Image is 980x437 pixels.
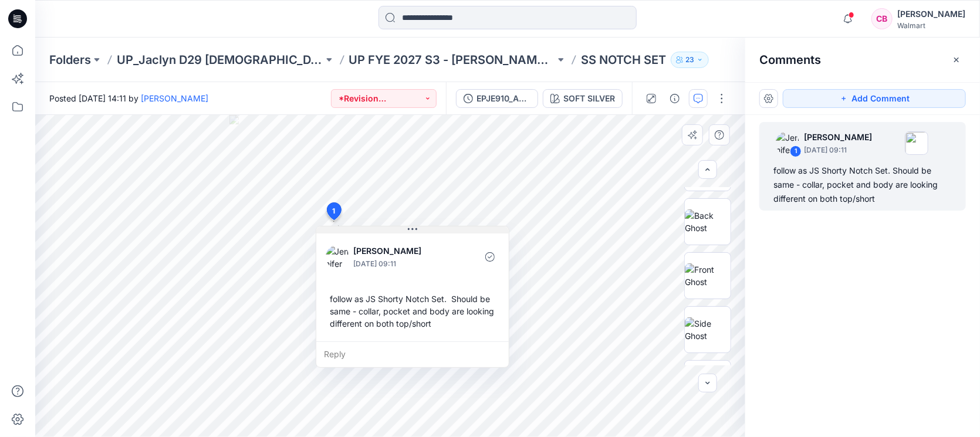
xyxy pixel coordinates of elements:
p: 23 [685,53,694,66]
img: Jennifer Yerkes [776,131,799,155]
span: Posted [DATE] 14:11 by [49,92,208,104]
span: 1 [333,206,336,216]
div: [PERSON_NAME] [897,7,965,21]
p: [PERSON_NAME] [804,130,872,144]
p: [DATE] 09:11 [804,144,872,156]
div: CB [871,8,893,29]
div: follow as JS Shorty Notch Set. Should be same - collar, pocket and body are looking different on ... [773,164,952,206]
div: 1 [790,145,802,157]
a: UP FYE 2027 S3 - [PERSON_NAME] D29 [DEMOGRAPHIC_DATA] Sleepwear [349,52,556,68]
p: SS NOTCH SET [581,52,666,68]
button: 23 [671,52,709,68]
div: EPJE910_ADM_SS NOTCH SET [477,92,530,105]
button: Add Comment [783,89,966,108]
img: Back Ghost [685,209,731,234]
p: [PERSON_NAME] [354,244,450,258]
img: Front Ghost [685,263,731,288]
a: UP_Jaclyn D29 [DEMOGRAPHIC_DATA] Sleep [117,52,323,68]
a: Folders [49,52,91,68]
h2: Comments [759,53,821,67]
div: SOFT SILVER [563,92,615,105]
button: SOFT SILVER [543,89,623,108]
button: Details [665,89,684,108]
div: Reply [316,341,509,367]
button: EPJE910_ADM_SS NOTCH SET [456,89,538,108]
img: Jennifer Yerkes [326,245,349,269]
a: [PERSON_NAME] [141,93,208,103]
div: follow as JS Shorty Notch Set. Should be same - collar, pocket and body are looking different on ... [326,288,499,334]
img: Side Ghost [685,317,731,342]
p: [DATE] 09:11 [354,258,450,270]
div: Walmart [897,21,965,30]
